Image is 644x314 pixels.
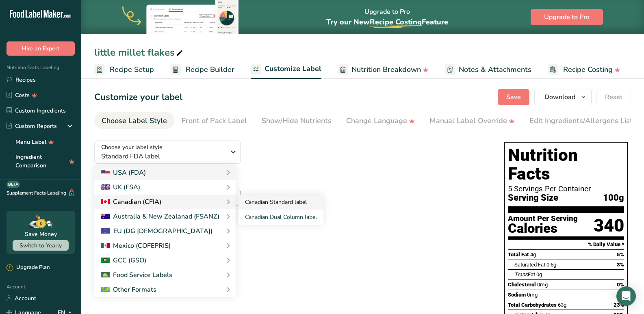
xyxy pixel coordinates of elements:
[94,61,154,79] a: Recipe Setup
[529,115,633,126] div: Edit Ingredients/Allergens List
[101,258,110,263] img: 2Q==
[508,223,578,234] div: Calories
[508,185,624,193] div: 5 Servings Per Container
[603,193,624,203] span: 100g
[506,92,521,102] span: Save
[101,182,140,192] div: UK (FSA)
[326,17,448,27] span: Try our New Feature
[508,240,624,249] section: % Daily Value *
[101,256,146,265] div: GCC (GSO)
[20,242,62,249] span: Switch to Yearly
[94,45,184,60] div: little millet flakes
[605,92,622,102] span: Reset
[508,292,526,298] span: Sodium
[351,64,421,75] span: Nutrition Breakdown
[617,251,624,258] span: 5%
[101,152,225,161] span: Standard FDA label
[429,115,515,126] div: Manual Label Override
[617,282,624,288] span: 0%
[563,64,613,75] span: Recipe Costing
[326,0,448,34] div: Upgrade to Pro
[508,193,558,203] span: Serving Size
[186,64,234,75] span: Recipe Builder
[514,271,535,277] span: Fat
[558,302,566,308] span: 63g
[251,60,321,79] a: Customize Label
[338,61,429,79] a: Nutrition Breakdown
[13,240,69,251] button: Switch to Yearly
[459,64,531,75] span: Notes & Attachments
[544,92,575,102] span: Download
[544,12,590,22] span: Upgrade to Pro
[514,271,528,277] i: Trans
[170,61,234,79] a: Recipe Builder
[370,17,422,27] span: Recipe Costing
[102,115,167,126] div: Choose Label Style
[536,271,542,277] span: 0g
[508,251,529,258] span: Total Fat
[94,141,241,164] button: Choose your label style Standard FDA label
[614,302,624,308] span: 23%
[546,262,556,268] span: 0.5g
[101,270,172,280] div: Food Service Labels
[7,41,75,56] button: Hire an Expert
[498,89,529,105] button: Save
[617,262,624,268] span: 3%
[110,64,154,75] span: Recipe Setup
[594,215,624,236] div: 340
[346,115,415,126] div: Change Language
[94,91,182,104] h1: Customize your label
[101,197,161,207] div: Canadian (CFIA)
[101,168,146,178] div: USA (FDA)
[514,262,545,268] span: Saturated Fat
[530,251,536,258] span: 4g
[101,285,156,295] div: Other Formats
[101,241,171,251] div: Mexico (COFEPRIS)
[531,9,603,25] button: Upgrade to Pro
[25,230,57,238] div: Save Money
[534,89,592,105] button: Download
[616,286,636,306] div: Open Intercom Messenger
[508,215,578,223] div: Amount Per Serving
[596,89,631,105] button: Reset
[182,115,247,126] div: Front of Pack Label
[239,195,323,210] a: Canadian Standard label
[508,146,624,183] h1: Nutrition Facts
[7,181,20,188] div: BETA
[265,63,321,74] span: Customize Label
[101,212,219,221] div: Australia & New Zealanad (FSANZ)
[239,210,323,225] a: Canadian Dual Column label
[445,61,531,79] a: Notes & Attachments
[7,264,50,272] div: Upgrade Plan
[527,292,538,298] span: 0mg
[537,282,548,288] span: 0mg
[101,226,212,236] div: EU (DG [DEMOGRAPHIC_DATA])
[508,302,557,308] span: Total Carbohydrates
[548,61,620,79] a: Recipe Costing
[508,282,536,288] span: Cholesterol
[262,115,332,126] div: Show/Hide Nutrients
[101,143,163,152] span: Choose your label style
[7,122,57,130] div: Custom Reports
